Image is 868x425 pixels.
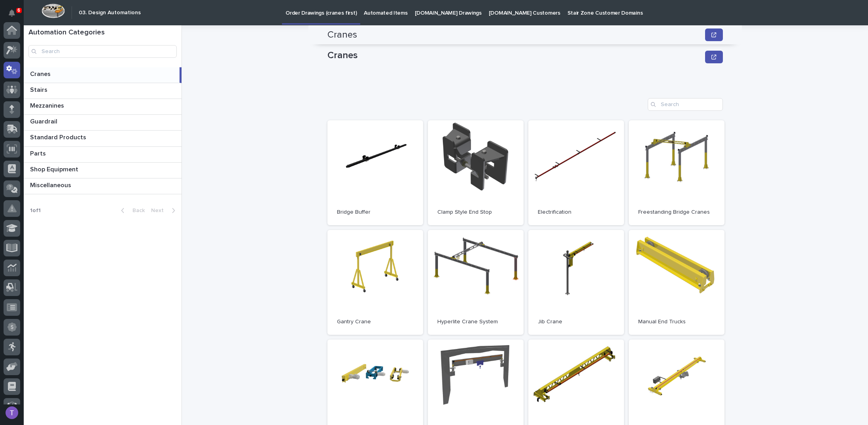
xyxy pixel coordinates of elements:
[24,147,182,163] a: PartsParts
[437,209,514,216] p: Clamp Style End Stop
[437,319,514,325] p: Hyperlite Crane System
[42,4,65,18] img: Workspace Logo
[24,83,182,99] a: StairsStairs
[428,230,524,335] a: Hyperlite Crane System
[30,164,80,173] p: Shop Equipment
[538,209,615,216] p: Electrification
[115,207,148,214] button: Back
[28,45,177,58] input: Search
[24,99,182,115] a: MezzaninesMezzanines
[10,9,20,22] div: Notifications6
[337,209,414,216] p: Bridge Buffer
[648,98,723,111] input: Search
[148,207,182,214] button: Next
[638,319,715,325] p: Manual End Trucks
[79,9,141,16] h2: 03. Design Automations
[30,180,73,189] p: Miscellaneous
[30,132,88,141] p: Standard Products
[4,5,20,21] button: Notifications
[24,115,182,131] a: GuardrailGuardrail
[327,230,423,335] a: Gantry Crane
[24,163,182,178] a: Shop EquipmentShop Equipment
[24,67,182,83] a: CranesCranes
[24,178,182,194] a: MiscellaneousMiscellaneous
[327,120,423,225] a: Bridge Buffer
[17,8,20,13] p: 6
[30,116,59,125] p: Guardrail
[528,120,624,225] a: Electrification
[528,230,624,335] a: Jib Crane
[327,50,702,61] p: Cranes
[24,131,182,146] a: Standard ProductsStandard Products
[327,29,357,41] h2: Cranes
[638,209,715,216] p: Freestanding Bridge Cranes
[24,201,47,220] p: 1 of 1
[629,230,724,335] a: Manual End Trucks
[337,319,414,325] p: Gantry Crane
[30,69,52,78] p: Cranes
[629,120,724,225] a: Freestanding Bridge Cranes
[151,208,168,213] span: Next
[30,101,66,110] p: Mezzanines
[4,404,20,421] button: users-avatar
[30,148,47,157] p: Parts
[128,208,145,213] span: Back
[28,28,177,37] h1: Automation Categories
[538,319,615,325] p: Jib Crane
[428,120,524,225] a: Clamp Style End Stop
[30,85,49,94] p: Stairs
